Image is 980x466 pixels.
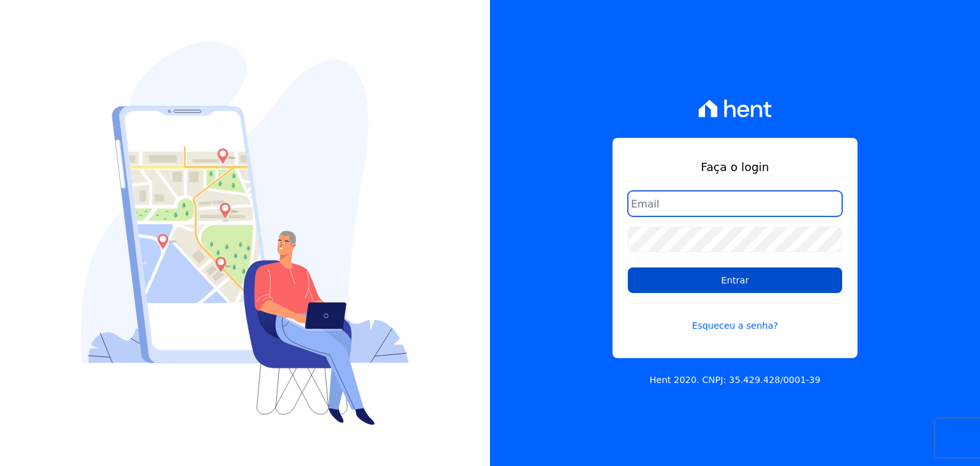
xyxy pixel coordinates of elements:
[628,303,842,333] a: Esqueceu a senha?
[628,191,842,216] input: Email
[628,267,842,293] input: Entrar
[650,373,820,387] p: Hent 2020. CNPJ: 35.429.428/0001-39
[81,41,409,425] img: Login
[628,158,842,176] h1: Faça o login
